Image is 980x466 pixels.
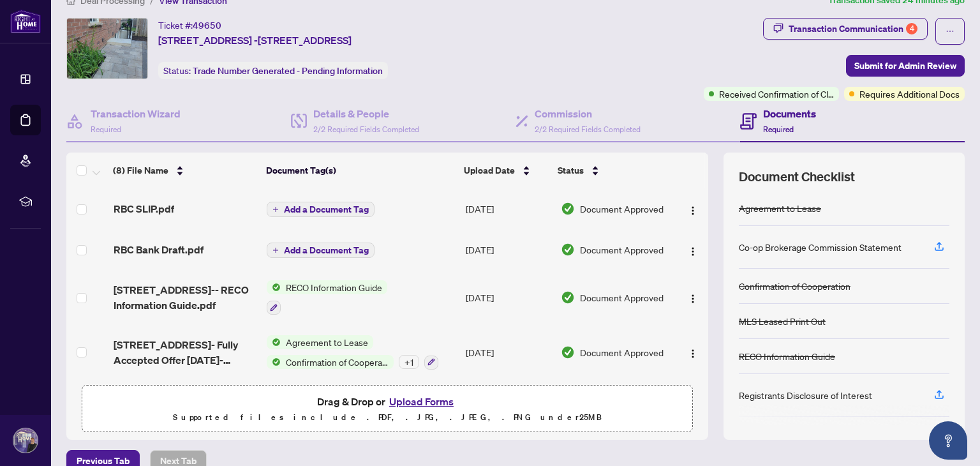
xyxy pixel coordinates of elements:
div: Ticket #: [158,18,221,33]
td: [DATE] [461,229,556,270]
td: [DATE] [461,188,556,229]
span: RBC Bank Draft.pdf [114,242,204,257]
div: + 1 [399,355,419,369]
span: Add a Document Tag [284,205,369,214]
h4: Details & People [313,106,419,121]
span: plus [272,206,279,213]
img: Status Icon [267,335,281,349]
span: Trade Number Generated - Pending Information [193,65,383,77]
img: Status Icon [267,280,281,294]
img: IMG-N12277463_1.jpg [67,19,147,79]
div: Transaction Communication [789,19,917,39]
span: Agreement to Lease [281,335,373,349]
img: Logo [688,206,698,216]
span: Drag & Drop orUpload FormsSupported files include .PDF, .JPG, .JPEG, .PNG under25MB [82,386,692,433]
img: Logo [688,294,698,304]
span: RECO Information Guide [281,280,387,294]
h4: Transaction Wizard [91,106,181,121]
span: RBC SLIP.pdf [114,201,174,216]
td: [DATE] [461,270,556,325]
button: Add a Document Tag [267,202,375,217]
button: Logo [683,239,703,260]
button: Logo [683,199,703,219]
img: Document Status [561,345,575,359]
div: MLS Leased Print Out [739,314,826,328]
span: Submit for Admin Review [854,56,956,76]
img: Status Icon [267,355,281,369]
img: Logo [688,349,698,359]
span: [STREET_ADDRESS] -[STREET_ADDRESS] [158,33,352,48]
th: (8) File Name [108,153,261,188]
button: Add a Document Tag [267,243,375,258]
button: Logo [683,342,703,363]
button: Open asap [929,421,967,460]
span: [STREET_ADDRESS]- Fully Accepted Offer [DATE]- Submission to [PERSON_NAME] Platform.pdf [114,337,257,368]
span: Add a Document Tag [284,246,369,255]
span: Document Checklist [739,168,855,186]
span: Document Approved [580,290,664,304]
button: Add a Document Tag [267,200,375,217]
span: Document Approved [580,243,664,257]
span: (8) File Name [113,163,168,177]
span: Document Approved [580,345,664,359]
span: Drag & Drop or [317,393,457,410]
span: Required [91,124,121,134]
div: 4 [906,23,917,34]
img: Logo [688,246,698,257]
div: Registrants Disclosure of Interest [739,388,872,402]
td: [DATE] [461,325,556,380]
img: logo [10,10,41,33]
div: Co-op Brokerage Commission Statement [739,240,902,254]
div: Agreement to Lease [739,201,821,215]
button: Upload Forms [385,393,457,410]
span: 2/2 Required Fields Completed [535,124,641,134]
p: Supported files include .PDF, .JPG, .JPEG, .PNG under 25 MB [90,410,685,425]
span: 49650 [193,20,221,31]
button: Status IconRECO Information Guide [267,280,387,315]
img: Document Status [561,202,575,216]
span: ellipsis [946,27,954,36]
div: RECO Information Guide [739,349,835,363]
button: Status IconAgreement to LeaseStatus IconConfirmation of Cooperation+1 [267,335,438,370]
img: Document Status [561,290,575,304]
div: Status: [158,62,388,79]
th: Status [553,153,671,188]
th: Document Tag(s) [261,153,459,188]
th: Upload Date [459,153,553,188]
span: Confirmation of Cooperation [281,355,394,369]
button: Transaction Communication4 [763,18,928,40]
button: Logo [683,287,703,308]
span: [STREET_ADDRESS]-- RECO Information Guide.pdf [114,282,257,313]
span: Status [558,163,584,177]
img: Profile Icon [13,428,38,453]
button: Add a Document Tag [267,241,375,258]
span: plus [272,247,279,253]
span: Requires Additional Docs [859,87,960,101]
span: 2/2 Required Fields Completed [313,124,419,134]
span: Received Confirmation of Closing [719,87,834,101]
span: Upload Date [464,163,515,177]
span: Document Approved [580,202,664,216]
div: Confirmation of Cooperation [739,279,850,293]
h4: Documents [763,106,816,121]
h4: Commission [535,106,641,121]
img: Document Status [561,243,575,257]
button: Submit for Admin Review [846,55,965,77]
span: Required [763,124,794,134]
